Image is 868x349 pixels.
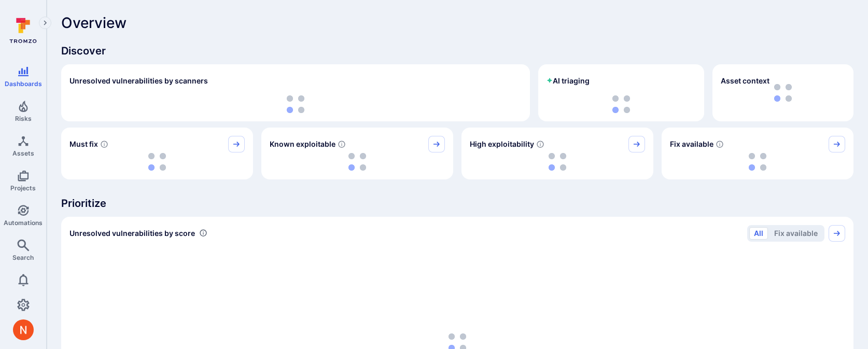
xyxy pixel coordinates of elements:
span: Projects [10,184,36,192]
span: Risks [15,115,32,122]
div: Must fix [61,128,253,179]
i: Expand navigation menu [41,19,49,27]
img: Loading... [749,153,766,171]
img: Loading... [549,153,566,171]
svg: Vulnerabilities with fix available [716,140,724,148]
span: Fix available [670,139,713,149]
div: loading spinner [670,152,845,171]
img: ACg8ocIprwjrgDQnDsNSk9Ghn5p5-B8DpAKWoJ5Gi9syOE4K59tr4Q=s96-c [13,319,34,340]
span: Must fix [69,139,98,149]
div: loading spinner [547,95,696,113]
img: Loading... [287,95,304,113]
span: Overview [61,15,127,31]
button: Expand navigation menu [39,17,51,29]
button: All [749,227,768,240]
svg: EPSS score ≥ 0.7 [536,140,544,148]
span: Prioritize [61,196,853,211]
img: Loading... [148,153,166,171]
div: loading spinner [69,95,522,113]
svg: Risk score >=40 , missed SLA [100,140,108,148]
span: Dashboards [5,80,42,88]
h2: AI triaging [547,76,590,86]
span: Discover [61,44,853,58]
span: Automations [4,219,43,227]
div: High exploitability [461,128,653,179]
div: Number of vulnerabilities in status 'Open' 'Triaged' and 'In process' grouped by score [199,228,207,239]
div: loading spinner [69,152,245,171]
span: Asset context [721,76,769,86]
button: Fix available [769,227,822,240]
div: Known exploitable [261,128,453,179]
span: High exploitability [470,139,534,149]
span: Unresolved vulnerabilities by score [69,228,195,239]
div: Neeren Patki [13,319,34,340]
svg: Confirmed exploitable by KEV [338,140,346,148]
span: Search [12,254,34,261]
img: Loading... [348,153,366,171]
div: Fix available [662,128,853,179]
h2: Unresolved vulnerabilities by scanners [69,76,208,86]
span: Assets [12,149,34,157]
img: Loading... [612,95,630,113]
div: loading spinner [470,152,645,171]
span: Known exploitable [270,139,335,149]
div: loading spinner [270,152,445,171]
